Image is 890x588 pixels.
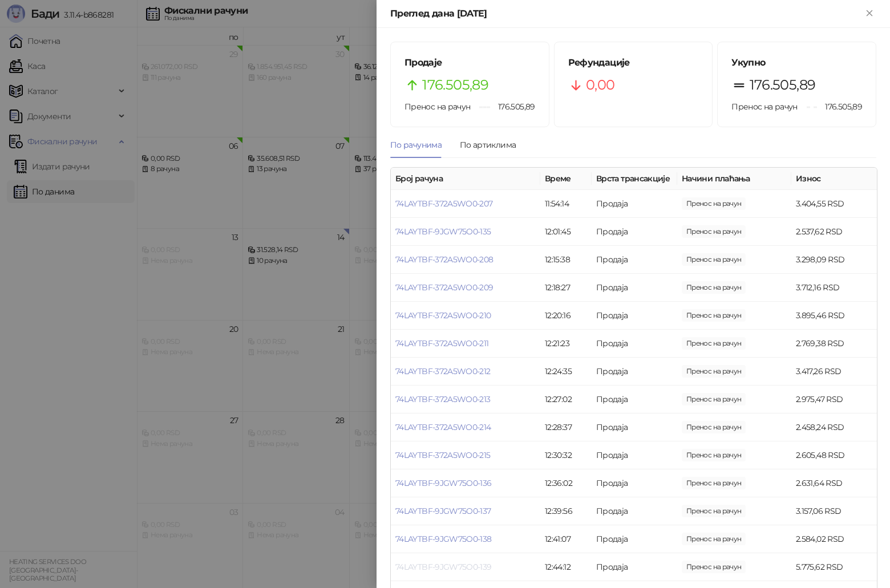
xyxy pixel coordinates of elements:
a: 74LAYTBF-9JGW75O0-137 [395,506,491,516]
span: 176.505,89 [422,74,488,96]
td: Продаја [592,441,677,469]
a: 74LAYTBF-372A5WO0-213 [395,394,491,404]
td: 2.458,24 RSD [791,413,877,441]
a: 74LAYTBF-9JGW75O0-135 [395,226,491,237]
td: 12:15:38 [540,246,592,274]
td: 12:01:45 [540,218,592,246]
td: 12:36:02 [540,469,592,497]
td: Продаја [592,302,677,330]
td: 12:28:37 [540,413,592,441]
div: Преглед дана [DATE] [390,7,863,21]
span: Пренос на рачун [404,102,470,112]
td: Продаја [592,330,677,358]
span: 2.769,38 [682,337,746,350]
td: 3.298,09 RSD [791,246,877,274]
span: 3.298,09 [682,253,746,266]
td: 2.975,47 RSD [791,386,877,413]
span: 3.417,26 [682,365,746,378]
a: 74LAYTBF-372A5WO0-211 [395,338,489,348]
td: 3.895,46 RSD [791,302,877,330]
th: Износ [791,168,877,190]
td: 12:30:32 [540,441,592,469]
h5: Продаје [404,56,535,70]
td: 2.769,38 RSD [791,330,877,358]
span: 3.157,06 [682,505,746,517]
td: Продаја [592,386,677,413]
a: 74LAYTBF-372A5WO0-214 [395,422,491,432]
th: Начини плаћања [677,168,791,190]
td: Продаја [592,469,677,497]
td: 12:24:35 [540,358,592,386]
td: 3.157,06 RSD [791,497,877,525]
a: 74LAYTBF-9JGW75O0-138 [395,534,492,544]
td: 5.775,62 RSD [791,553,877,581]
td: 12:18:27 [540,274,592,302]
th: Број рачуна [391,168,540,190]
td: 3.404,55 RSD [791,190,877,218]
td: 12:41:07 [540,525,592,553]
span: 3.712,16 [682,281,746,294]
td: 2.584,02 RSD [791,525,877,553]
span: 176.505,89 [750,74,816,96]
td: 12:27:02 [540,386,592,413]
span: 2.584,02 [682,533,746,545]
a: 74LAYTBF-372A5WO0-215 [395,450,491,460]
th: Врста трансакције [592,168,677,190]
td: Продаја [592,525,677,553]
td: 12:20:16 [540,302,592,330]
td: 12:21:23 [540,330,592,358]
th: Време [540,168,592,190]
td: 2.537,62 RSD [791,218,877,246]
span: 5.775,62 [682,561,746,573]
span: 3.895,46 [682,309,746,322]
td: Продаја [592,497,677,525]
span: 2.605,48 [682,449,746,461]
td: 2.605,48 RSD [791,441,877,469]
span: 2.458,24 [682,421,746,433]
span: 0,00 [586,74,614,96]
a: 74LAYTBF-372A5WO0-209 [395,282,493,293]
h5: Укупно [731,56,862,70]
td: Продаја [592,274,677,302]
h5: Рефундације [568,56,699,70]
a: 74LAYTBF-9JGW75O0-139 [395,562,492,572]
td: 3.417,26 RSD [791,358,877,386]
button: Close [863,7,876,21]
span: 2.975,47 [682,393,746,405]
td: 12:44:12 [540,553,592,581]
td: 11:54:14 [540,190,592,218]
span: 3.404,55 [682,197,746,210]
span: 176.505,89 [817,100,862,113]
span: 176.505,89 [490,100,535,113]
a: 74LAYTBF-372A5WO0-210 [395,310,491,321]
td: Продаја [592,553,677,581]
td: Продаја [592,190,677,218]
td: 12:39:56 [540,497,592,525]
td: 3.712,16 RSD [791,274,877,302]
a: 74LAYTBF-372A5WO0-208 [395,254,493,265]
span: 2.537,62 [682,225,746,238]
div: По артиклима [460,139,516,151]
td: Продаја [592,413,677,441]
span: 2.631,64 [682,477,746,489]
a: 74LAYTBF-372A5WO0-212 [395,366,491,376]
span: Пренос на рачун [731,102,797,112]
td: Продаја [592,358,677,386]
div: По рачунима [390,139,442,151]
td: 2.631,64 RSD [791,469,877,497]
td: Продаја [592,218,677,246]
td: Продаја [592,246,677,274]
a: 74LAYTBF-9JGW75O0-136 [395,478,492,488]
a: 74LAYTBF-372A5WO0-207 [395,198,493,209]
